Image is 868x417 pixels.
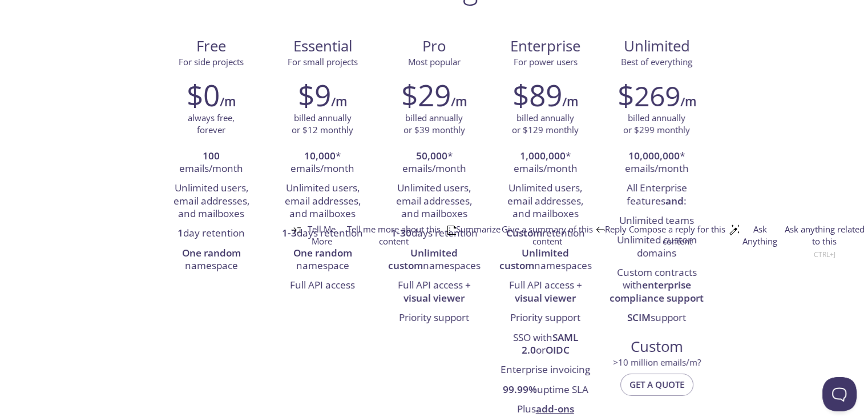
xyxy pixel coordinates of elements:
strong: Unlimited custom [388,246,458,272]
li: Priority support [498,308,592,328]
span: Get a quote [629,377,684,392]
li: Priority support [387,308,481,328]
h6: /m [220,92,236,111]
span: Most popular [408,56,461,67]
h2: $9 [298,78,331,112]
strong: visual viewer [403,291,465,304]
iframe: Help Scout Beacon - Open [822,377,857,411]
strong: 1 [177,226,183,239]
li: Unlimited users, email addresses, and mailboxes [164,179,259,224]
p: billed annually or $299 monthly [623,112,690,137]
li: Full API access + [387,276,481,308]
li: emails/month [164,147,259,179]
span: Tell me more about this content [342,223,445,260]
span: Give a summary of this content [500,223,594,260]
strong: 99.99% [503,383,537,396]
li: Full API access + [498,276,592,308]
p: billed annually or $129 monthly [512,112,579,137]
li: namespace [164,244,259,276]
strong: 100 [203,149,220,162]
li: namespace [276,244,370,276]
span: Pro [387,37,481,56]
span: Enterprise [499,37,592,56]
li: * emails/month [276,147,370,179]
span: For power users [514,56,578,67]
li: * emails/month [609,147,704,179]
h6: /m [451,92,467,111]
span: Unlimited [624,36,690,56]
strong: visual viewer [515,291,576,304]
li: Unlimited users, email addresses, and mailboxes [387,179,481,224]
strong: 50,000 [416,149,447,162]
li: Unlimited users, email addresses, and mailboxes [498,179,592,224]
p: always free, forever [188,112,235,137]
button: SummarizeGive a summary of this content [445,223,594,260]
p: billed annually or $39 monthly [403,112,465,137]
strong: 10,000,000 [628,149,680,162]
span: For small projects [288,56,358,67]
li: days retention [276,224,370,243]
strong: and [665,194,684,207]
li: * emails/month [387,147,481,179]
h2: $89 [512,78,562,112]
span: CTRL+J [813,250,835,259]
li: support [609,308,704,328]
li: All Enterprise features : [609,179,704,211]
a: add-ons [536,402,574,415]
li: Custom contracts with [609,263,704,308]
li: Full API access [276,276,370,295]
span: Free [165,37,258,56]
strong: 10,000 [304,149,336,162]
span: > 10 million emails/m? [613,356,701,368]
strong: 1,000,000 [520,149,566,162]
button: Tell Me MoreTell me more about this content [290,223,446,260]
li: SSO with or [498,328,592,361]
h6: /m [562,92,578,111]
h2: $29 [401,78,451,112]
span: Essential [276,37,369,56]
button: ReplyCompose a reply for this content [594,223,728,260]
span: Best of everything [621,56,692,67]
li: * emails/month [498,147,592,179]
span: Compose a reply for this content [627,223,728,260]
li: Enterprise invoicing [498,360,592,380]
h6: /m [331,92,347,111]
h2: $0 [187,78,220,112]
button: Get a quote [620,374,693,395]
li: uptime SLA [498,380,592,400]
h2: $ [617,78,680,112]
strong: OIDC [546,343,570,356]
strong: One random [182,246,241,259]
span: For side projects [179,56,244,67]
strong: 1-3 [282,226,297,239]
strong: Unlimited custom [499,246,570,272]
h6: /m [680,92,696,111]
li: Unlimited teams [609,211,704,231]
button: Ask AnythingAsk anything related to thisCTRL+J [728,223,868,260]
li: day retention [164,224,259,243]
p: billed annually or $12 monthly [292,112,353,137]
strong: enterprise compliance support [609,278,704,304]
span: Custom [610,337,703,356]
span: Ask anything related to this [781,223,868,260]
li: Unlimited users, email addresses, and mailboxes [276,179,370,224]
strong: SCIM [627,311,651,324]
strong: SAML 2.0 [522,331,578,356]
span: 269 [634,77,680,114]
